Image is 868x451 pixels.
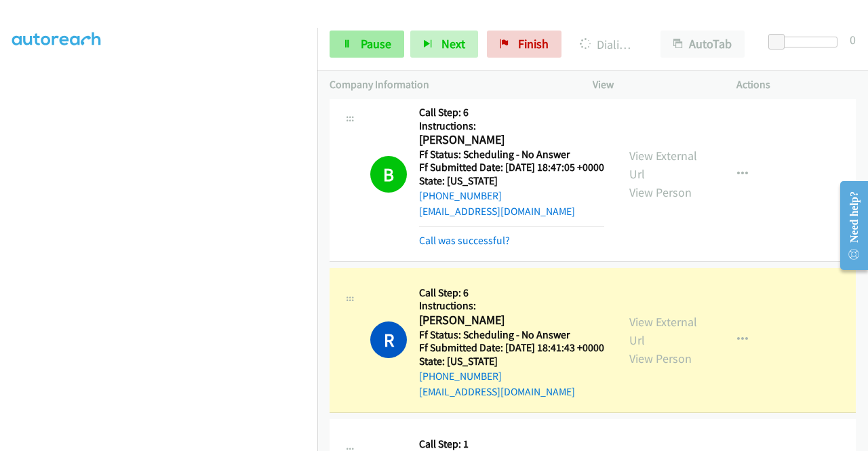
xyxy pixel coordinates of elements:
[419,286,604,300] h5: Call Step: 6
[419,355,604,368] h5: State: [US_STATE]
[330,77,568,93] p: Company Information
[580,35,636,54] p: Dialing [PERSON_NAME]
[330,31,404,58] a: Pause
[419,437,604,451] h5: Call Step: 1
[593,77,712,93] p: View
[629,148,697,182] a: View External Url
[850,31,856,49] div: 0
[419,328,604,342] h5: Ff Status: Scheduling - No Answer
[419,132,600,148] h2: [PERSON_NAME]
[629,184,692,200] a: View Person
[410,31,478,58] button: Next
[441,36,465,52] span: Next
[419,174,604,188] h5: State: [US_STATE]
[419,299,604,313] h5: Instructions:
[829,172,868,279] iframe: Resource Center
[419,313,600,328] h2: [PERSON_NAME]
[660,31,745,58] button: AutoTab
[736,77,856,93] p: Actions
[370,321,407,358] h1: R
[487,31,561,58] a: Finish
[629,351,692,366] a: View Person
[419,341,604,355] h5: Ff Submitted Date: [DATE] 18:41:43 +0000
[419,234,510,247] a: Call was successful?
[419,119,604,133] h5: Instructions:
[419,148,604,161] h5: Ff Status: Scheduling - No Answer
[419,189,502,202] a: [PHONE_NUMBER]
[419,385,575,398] a: [EMAIL_ADDRESS][DOMAIN_NAME]
[419,161,604,174] h5: Ff Submitted Date: [DATE] 18:47:05 +0000
[419,205,575,218] a: [EMAIL_ADDRESS][DOMAIN_NAME]
[361,36,391,52] span: Pause
[419,106,604,119] h5: Call Step: 6
[518,36,549,52] span: Finish
[370,156,407,193] h1: B
[419,370,502,383] a: [PHONE_NUMBER]
[629,314,697,348] a: View External Url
